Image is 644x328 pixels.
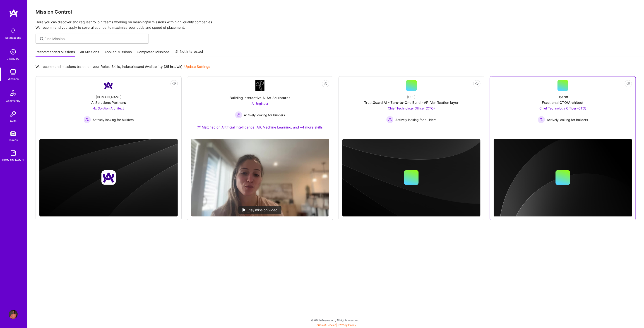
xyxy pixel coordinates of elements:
img: teamwork [9,67,18,76]
div: [DOMAIN_NAME] [2,158,24,162]
img: logo [9,9,18,17]
div: Tokens [9,138,18,142]
span: Chief Technology Officer (CTO) [539,106,586,110]
a: Terms of Service [315,323,336,327]
b: Skills [111,64,120,69]
p: Here you can discover and request to join teams working on meaningful missions with high-quality ... [36,19,636,30]
span: Actively looking for builders [93,117,134,122]
div: Discovery [7,56,20,61]
div: TrustGuard AI – Zero-to-One Build - API Verification layer [364,100,459,105]
div: Matched on Artificial Intelligence (AI), Machine Learning, and +4 more skills [197,125,323,130]
div: Upshift [557,95,568,99]
i: icon EyeClosed [324,82,327,86]
img: Company logo [101,170,116,185]
img: cover [494,139,632,217]
div: Play mission video [238,206,281,214]
div: Building Interactive AI Art Sculptures [230,95,290,100]
a: Completed Missions [137,50,170,57]
img: play [243,208,246,212]
i: icon EyeClosed [475,82,479,86]
h3: Mission Control [36,9,636,15]
span: AI Engineer [252,102,268,105]
a: Applied Missions [104,50,132,57]
img: cover [39,139,178,217]
span: Actively looking for builders [244,113,285,117]
img: guide book [9,149,18,158]
div: [URL] [407,95,416,99]
i: icon SearchGrey [39,36,44,41]
a: User Avatar [7,310,19,319]
img: Actively looking for builders [386,116,394,123]
img: tokens [10,131,16,136]
img: bell [9,26,18,35]
img: Invite [9,109,18,119]
div: © 2025 ATeams Inc., All rights reserved. [27,314,644,326]
b: Availability (25 hrs/wk) [145,64,183,69]
img: cover [342,139,481,217]
a: [URL]TrustGuard AI – Zero-to-One Build - API Verification layerChief Technology Officer (CTO) Act... [342,80,481,135]
a: Update Settings [184,64,210,69]
img: Company Logo [255,80,264,91]
div: Invite [10,119,17,123]
b: Roles [101,64,110,69]
div: Notifications [5,35,21,40]
div: Fractional CTO/Architect [542,100,584,105]
img: Company Logo [103,80,114,91]
img: Actively looking for builders [84,116,91,123]
img: Community [8,88,19,98]
input: Find Mission... [45,36,145,41]
div: AI Solutions Partners [91,100,126,105]
img: Actively looking for builders [235,111,242,119]
img: No Mission [191,139,329,216]
img: User Avatar [9,310,18,319]
span: | [315,323,356,327]
img: Actively looking for builders [538,116,545,123]
a: Company Logo[DOMAIN_NAME]AI Solutions Partners4x Solution Architect Actively looking for builders... [39,80,178,135]
div: [DOMAIN_NAME] [96,95,121,99]
img: Ateam Purple Icon [197,125,201,129]
div: Missions [8,76,19,81]
a: UpshiftFractional CTO/ArchitectChief Technology Officer (CTO) Actively looking for buildersActive... [494,80,632,135]
span: Chief Technology Officer (CTO) [388,106,435,110]
a: Privacy Policy [338,323,356,327]
i: icon EyeClosed [627,82,630,86]
a: Company LogoBuilding Interactive AI Art SculpturesAI Engineer Actively looking for buildersActive... [191,80,329,135]
span: Actively looking for builders [395,117,436,122]
a: Not Interested [175,49,203,57]
i: icon EyeClosed [172,82,176,86]
div: Community [6,98,20,103]
p: We recommend missions based on your , , and . [36,64,210,69]
span: Actively looking for builders [547,117,588,122]
img: discovery [9,47,18,56]
b: Industries [122,64,138,69]
span: 4x Solution Architect [93,106,124,110]
a: Recommended Missions [36,50,75,57]
a: All Missions [80,50,99,57]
